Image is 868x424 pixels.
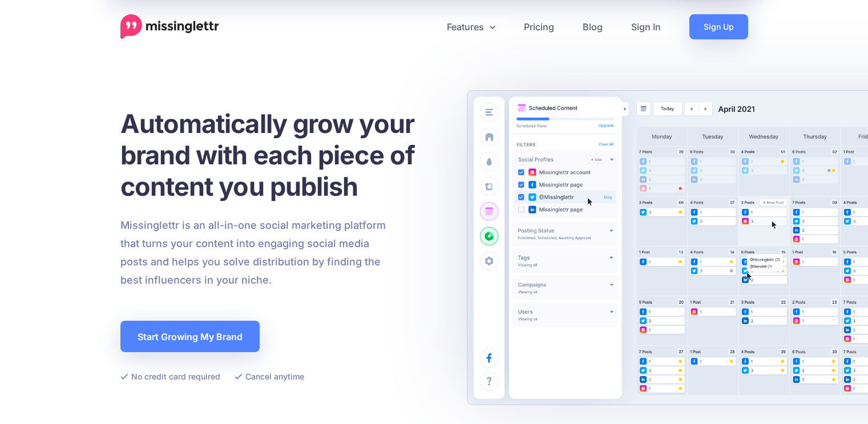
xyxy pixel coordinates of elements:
[433,14,510,39] a: Features
[120,108,443,202] h1: Automatically grow your brand with each piece of content you publish
[568,14,617,39] a: Blog
[617,14,675,39] a: Sign In
[510,14,568,39] a: Pricing
[120,369,220,383] li: No credit card required
[120,216,386,289] p: Missinglettr is an all-in-one social marketing platform that turns your content into engaging soc...
[689,14,748,39] a: Sign Up
[120,321,260,352] a: Start Growing My Brand
[120,14,219,39] a: Home
[235,369,304,383] li: Cancel anytime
